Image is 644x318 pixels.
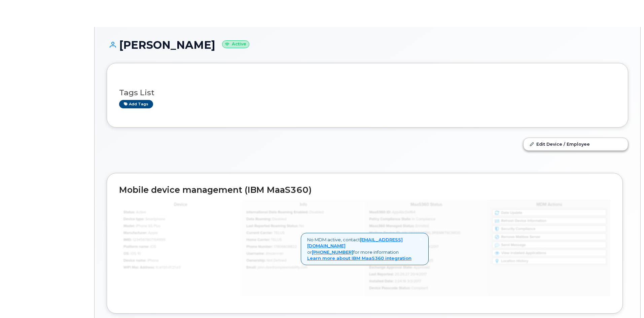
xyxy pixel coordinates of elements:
[222,40,249,48] small: Active
[420,236,422,242] span: ×
[312,249,353,255] a: [PHONE_NUMBER]
[307,255,412,261] a: Learn more about IBM MaaS360 integration
[524,138,628,150] a: Edit Device / Employee
[119,100,153,108] a: Add tags
[301,233,429,265] div: No MDM active, contact or for more information
[119,200,610,296] img: mdm_maas360_data_lg-147edf4ce5891b6e296acbe60ee4acd306360f73f278574cfef86ac192ea0250.jpg
[107,39,628,51] h1: [PERSON_NAME]
[420,237,422,242] a: Close
[119,89,616,97] h3: Tags List
[119,185,610,195] h2: Mobile device management (IBM MaaS360)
